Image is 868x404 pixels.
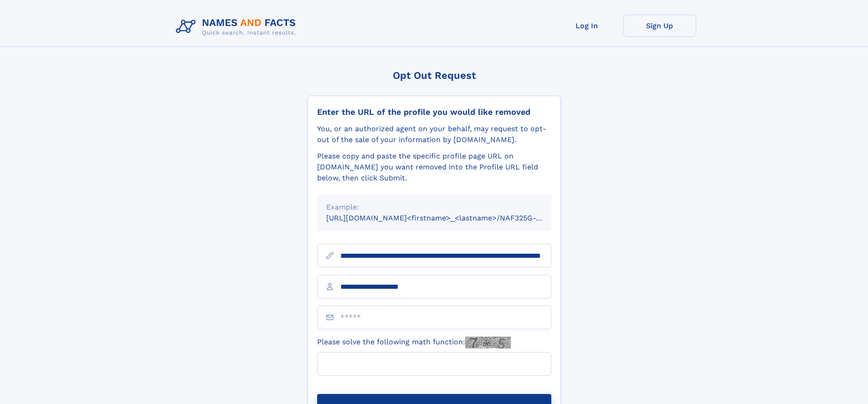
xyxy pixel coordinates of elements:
[317,107,551,117] div: Enter the URL of the profile you would like removed
[623,15,696,37] a: Sign Up
[317,123,551,145] div: You, or an authorized agent on your behalf, may request to opt-out of the sale of your informatio...
[172,15,303,39] img: Logo Names and Facts
[550,15,623,37] a: Log In
[326,202,542,213] div: Example:
[308,70,561,81] div: Opt Out Request
[317,337,511,348] label: Please solve the following math function:
[317,151,551,184] div: Please copy and paste the specific profile page URL on [DOMAIN_NAME] you want removed into the Pr...
[326,214,569,222] small: [URL][DOMAIN_NAME]<firstname>_<lastname>/NAF325G-xxxxxxxx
